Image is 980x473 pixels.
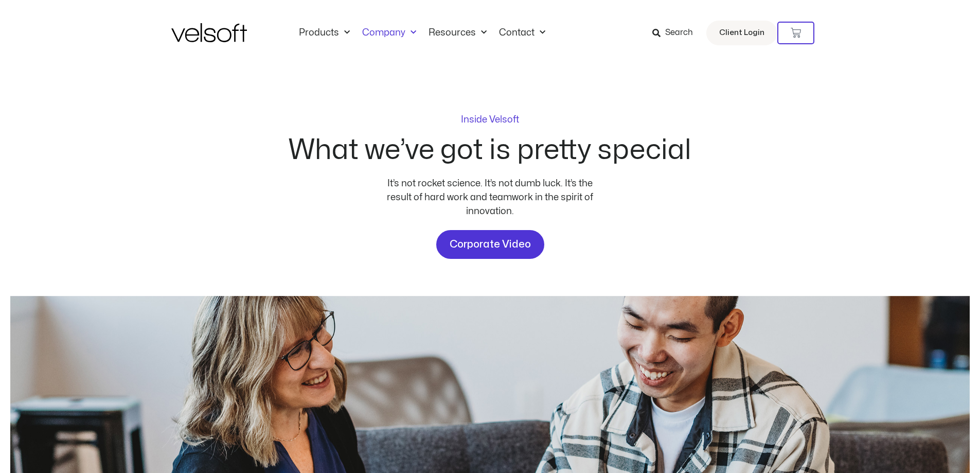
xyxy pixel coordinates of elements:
[382,177,598,218] div: It’s not rocket science. It’s not dumb luck. It’s the result of hard work and teamwork in the spi...
[665,26,693,40] span: Search
[461,115,519,125] p: Inside Velsoft
[493,27,551,39] a: ContactMenu Toggle
[289,136,691,164] h2: What we’ve got is pretty special
[293,27,551,39] nav: Menu
[652,24,700,42] a: Search
[171,23,247,42] img: Velsoft Training Materials
[706,21,777,45] a: Client Login
[293,27,356,39] a: ProductsMenu Toggle
[356,27,422,39] a: CompanyMenu Toggle
[450,236,531,253] span: Corporate Video
[436,230,544,259] a: Corporate Video
[719,26,764,40] span: Client Login
[422,27,493,39] a: ResourcesMenu Toggle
